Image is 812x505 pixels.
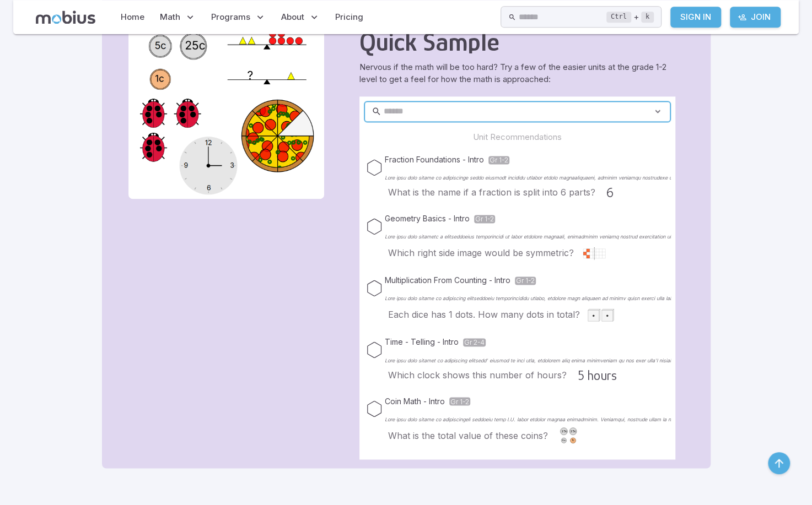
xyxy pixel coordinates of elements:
a: Home [117,4,148,30]
kbd: Ctrl [606,12,631,23]
a: Sign In [670,7,721,28]
text: 1c [571,438,574,441]
a: Pricing [332,4,367,30]
span: Math [160,11,180,23]
img: Quick Sample [128,23,324,199]
text: 25c [561,428,567,432]
span: Gr 1-2 [449,397,470,405]
p: Unit Recommendations [473,131,562,143]
span: About [281,11,304,23]
h3: 6 [606,185,614,200]
p: Which right side image would be symmetric? [388,246,574,259]
span: Programs [211,11,250,23]
div: Nervous if the math will be too hard? Try a few of the easier units at the grade 1-2 level to get... [351,23,684,468]
div: + [606,10,654,24]
a: Join [730,7,781,28]
p: What is the total value of these coins? [388,428,548,442]
span: Gr 1-2 [488,156,509,164]
span: Gr 1-2 [515,276,536,285]
h3: 5 hours [578,367,617,382]
kbd: k [641,12,654,23]
p: Each dice has 1 dots. How many dots in total? [388,308,580,321]
text: 25c [571,428,576,432]
span: Gr 1-2 [474,215,495,223]
p: What is the name if a fraction is split into 6 parts? [388,186,595,199]
h2: Quick Sample [359,27,675,57]
text: 10c [562,438,566,441]
span: Gr 2-4 [463,338,486,346]
p: Which clock shows this number of hours? [388,368,567,381]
